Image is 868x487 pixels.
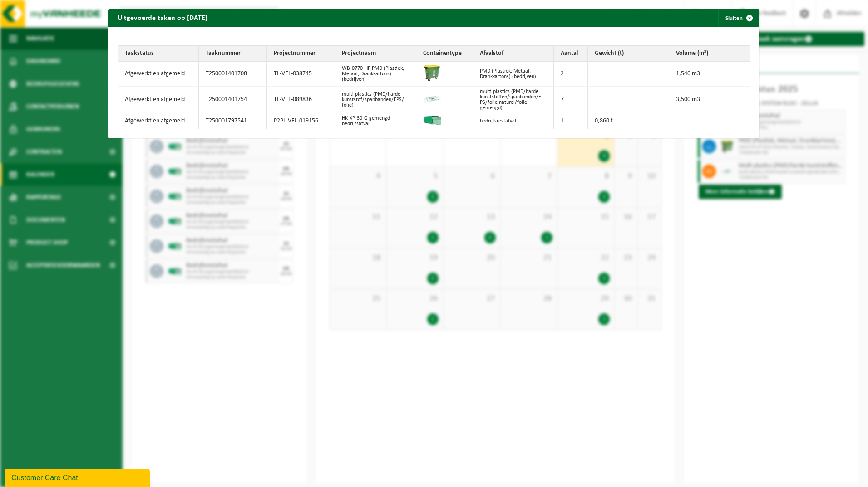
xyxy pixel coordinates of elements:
[267,113,335,129] td: P2PL-VEL-019156
[199,113,267,129] td: T250001797541
[335,62,416,87] td: WB-0770-HP PMD (Plastiek, Metaal, Drankkartons) (bedrijven)
[669,62,750,87] td: 1,540 m3
[554,113,588,129] td: 1
[669,87,750,113] td: 3,500 m3
[118,46,199,62] th: Taakstatus
[118,87,199,113] td: Afgewerkt en afgemeld
[267,87,335,113] td: TL-VEL-089836
[267,62,335,87] td: TL-VEL-038745
[108,9,217,26] h2: Uitgevoerde taken op [DATE]
[199,87,267,113] td: T250001401754
[199,62,267,87] td: T250001401708
[554,62,588,87] td: 2
[473,113,554,129] td: bedrijfsrestafval
[335,87,416,113] td: multi plastics (PMD/harde kunststof/spanbanden/EPS/folie)
[335,113,416,129] td: HK-XP-30-G gemengd bedrijfsafval
[554,46,588,62] th: Aantal
[118,62,199,87] td: Afgewerkt en afgemeld
[588,46,669,62] th: Gewicht (t)
[423,90,441,108] img: LP-SK-00500-LPE-16
[423,116,441,125] img: HK-XP-30-GN-00
[473,87,554,113] td: multi plastics (PMD/harde kunststoffen/spanbanden/EPS/folie naturel/folie gemengd)
[267,46,335,62] th: Projectnummer
[588,113,669,129] td: 0,860 t
[473,46,554,62] th: Afvalstof
[416,46,473,62] th: Containertype
[335,46,416,62] th: Projectnaam
[473,62,554,87] td: PMD (Plastiek, Metaal, Drankkartons) (bedrijven)
[118,113,199,129] td: Afgewerkt en afgemeld
[5,467,152,487] iframe: chat widget
[199,46,267,62] th: Taaknummer
[718,9,759,27] button: Sluiten
[669,46,750,62] th: Volume (m³)
[423,64,441,82] img: WB-0770-HPE-GN-50
[554,87,588,113] td: 7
